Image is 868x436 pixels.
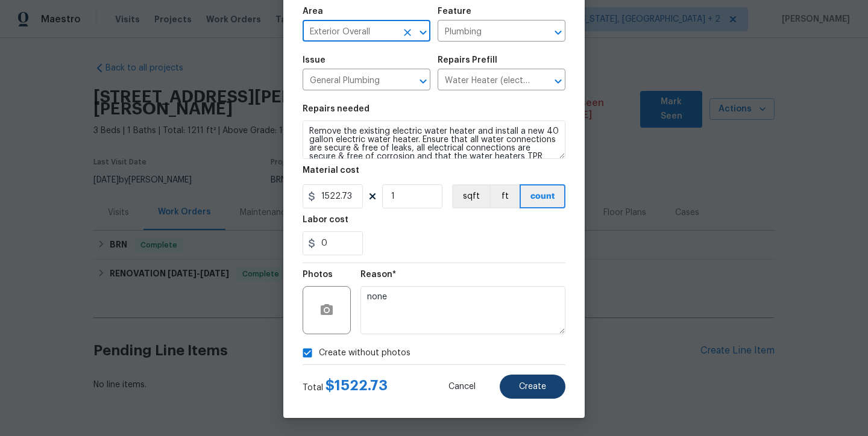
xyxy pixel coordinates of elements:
button: Open [415,24,432,41]
button: Create [500,375,565,399]
textarea: none [360,286,565,334]
div: Total [303,379,388,394]
button: sqft [452,184,489,208]
h5: Photos [303,270,333,279]
h5: Labor cost [303,216,348,224]
button: Open [550,24,567,41]
button: Clear [399,24,416,41]
button: Open [415,73,432,90]
span: Create without photos [319,347,410,360]
h5: Repairs needed [303,105,370,113]
button: count [520,184,565,208]
h5: Issue [303,56,325,64]
textarea: Remove the existing electric water heater and install a new 40 gallon electric water heater. Ensu... [303,120,565,159]
h5: Reason* [360,270,396,279]
button: Cancel [429,375,495,399]
h5: Feature [438,7,471,16]
span: Cancel [448,382,476,391]
span: $ 1522.73 [325,378,388,393]
span: Create [519,382,546,391]
button: Open [550,73,567,90]
button: ft [489,184,520,208]
h5: Area [303,7,323,16]
h5: Material cost [303,166,359,175]
h5: Repairs Prefill [438,56,497,64]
